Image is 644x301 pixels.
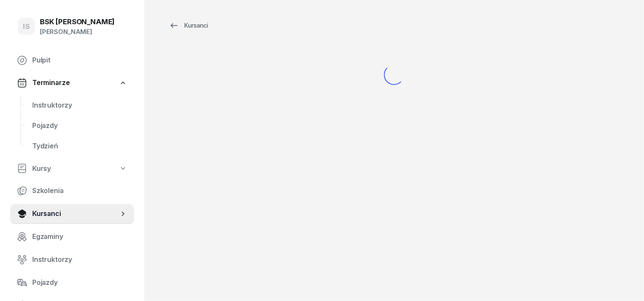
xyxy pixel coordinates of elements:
span: Pulpit [32,55,127,66]
span: Kursanci [32,208,119,219]
a: Instruktorzy [25,95,134,116]
div: [PERSON_NAME] [40,26,115,37]
a: Egzaminy [10,227,134,247]
a: Pulpit [10,50,134,71]
span: Instruktorzy [32,100,127,111]
span: Tydzień [32,141,127,152]
span: Pojazdy [32,120,127,131]
span: Instruktorzy [32,254,127,265]
a: Tydzień [25,136,134,156]
a: Kursanci [161,17,216,34]
span: Egzaminy [32,231,127,242]
a: Szkolenia [10,181,134,201]
span: Terminarze [32,77,70,88]
span: Szkolenia [32,185,127,196]
a: Pojazdy [10,273,134,293]
a: Terminarze [10,73,134,93]
a: Kursanci [10,204,134,224]
a: Kursy [10,159,134,179]
a: Pojazdy [25,116,134,136]
span: Pojazdy [32,277,127,288]
span: Kursy [32,163,51,174]
a: Instruktorzy [10,250,134,270]
div: BSK [PERSON_NAME] [40,18,115,26]
span: IS [23,23,30,30]
div: Kursanci [169,20,208,31]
